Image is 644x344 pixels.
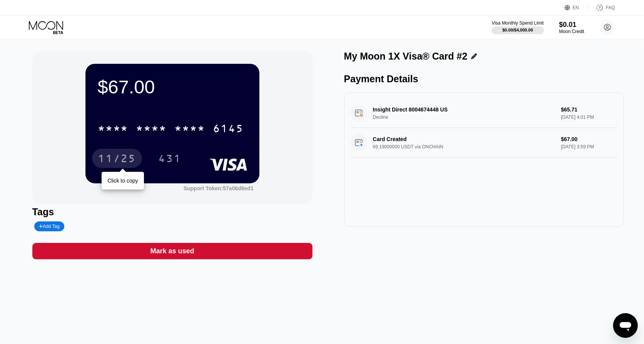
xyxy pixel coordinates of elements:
div: 431 [153,149,187,168]
div: FAQ [606,5,615,10]
div: Payment Details [344,73,624,85]
div: $0.01 [559,21,584,29]
div: My Moon 1X Visa® Card #2 [344,51,468,62]
div: Tags [32,206,313,218]
div: $67.00 [98,76,247,98]
div: Visa Monthly Spend Limit [492,20,544,26]
div: EN [573,5,579,10]
div: Support Token:57a06d8ed1 [184,185,254,191]
div: Visa Monthly Spend Limit$0.00/$4,000.00 [492,20,544,34]
div: $0.01Moon Credit [559,21,584,34]
div: 6145 [213,123,244,136]
div: Mark as used [151,247,194,256]
div: EN [565,4,588,12]
div: Moon Credit [559,29,584,34]
div: 431 [159,153,182,166]
div: 11/25 [98,153,136,166]
div: 11/25 [92,149,142,168]
div: Mark as used [32,243,313,259]
iframe: Button to launch messaging window [613,313,638,338]
div: FAQ [588,4,615,12]
div: Add Tag [39,224,60,229]
div: Click to copy [107,178,138,184]
div: Support Token: 57a06d8ed1 [184,185,254,191]
div: Add Tag [34,221,64,231]
div: $0.00 / $4,000.00 [502,28,533,32]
